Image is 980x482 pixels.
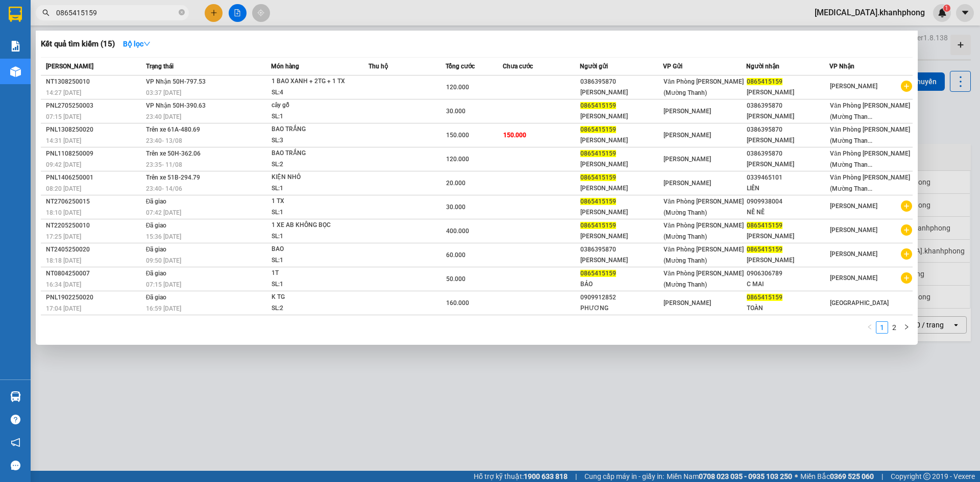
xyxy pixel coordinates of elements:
[747,268,829,279] div: 0906306789
[11,461,20,470] span: message
[747,279,829,290] div: C MAI
[46,148,143,159] div: PNL1108250009
[146,137,182,144] span: 23:40 - 13/08
[46,244,143,255] div: NT2405250020
[46,89,81,96] span: 14:27 [DATE]
[46,172,143,183] div: PNL1406250001
[9,7,22,22] img: logo-vxr
[446,275,465,283] span: 50.000
[830,126,910,144] span: Văn Phòng [PERSON_NAME] (Mường Than...
[146,102,206,109] span: VP Nhận 50H-390.63
[446,132,469,139] span: 150.000
[146,305,181,312] span: 16:59 [DATE]
[901,248,912,260] span: plus-circle
[580,207,663,218] div: [PERSON_NAME]
[272,135,348,146] div: SL: 3
[46,77,143,87] div: NT1308250010
[272,159,348,170] div: SL: 2
[747,255,829,266] div: [PERSON_NAME]
[42,9,50,16] span: search
[146,78,206,85] span: VP Nhận 50H-797.53
[146,113,181,120] span: 23:40 [DATE]
[146,198,167,205] span: Đã giao
[664,299,711,307] span: [PERSON_NAME]
[503,132,526,139] span: 150.000
[830,102,910,120] span: Văn Phòng [PERSON_NAME] (Mường Than...
[446,63,475,70] span: Tổng cước
[11,438,20,447] span: notification
[580,292,663,303] div: 0909912852
[747,159,829,170] div: [PERSON_NAME]
[272,231,348,242] div: SL: 1
[747,87,829,98] div: [PERSON_NAME]
[580,126,616,133] span: 0865415159
[830,174,910,192] span: Văn Phòng [PERSON_NAME] (Mường Than...
[46,220,143,231] div: NT2205250010
[580,279,663,290] div: BẢO
[747,100,829,111] div: 0386395870
[146,126,200,133] span: Trên xe 61A-480.69
[747,148,829,159] div: 0386395870
[179,8,185,18] span: close-circle
[143,40,151,47] span: down
[146,174,200,181] span: Trên xe 51B-294.79
[580,87,663,98] div: [PERSON_NAME]
[747,124,829,135] div: 0386395870
[46,305,81,312] span: 17:04 [DATE]
[747,222,782,229] span: 0865415159
[446,227,469,235] span: 400.000
[46,233,81,240] span: 17:25 [DATE]
[580,135,663,146] div: [PERSON_NAME]
[46,113,81,120] span: 07:15 [DATE]
[664,222,744,240] span: Văn Phòng [PERSON_NAME] (Mường Thanh)
[146,270,167,277] span: Đã giao
[272,279,348,290] div: SL: 1
[146,209,181,216] span: 07:42 [DATE]
[10,391,21,402] img: warehouse-icon
[272,207,348,218] div: SL: 1
[46,161,81,168] span: 09:42 [DATE]
[46,137,81,144] span: 14:31 [DATE]
[146,257,181,264] span: 09:50 [DATE]
[146,89,181,96] span: 03:37 [DATE]
[747,78,782,85] span: 0865415159
[446,204,465,211] span: 30.000
[746,63,779,70] span: Người nhận
[747,183,829,194] div: LIÊN
[580,270,616,277] span: 0865415159
[580,150,616,157] span: 0865415159
[271,63,299,70] span: Món hàng
[272,303,348,314] div: SL: 2
[580,174,616,181] span: 0865415159
[864,321,876,334] li: Previous Page
[146,222,167,229] span: Đã giao
[146,294,167,301] span: Đã giao
[829,63,854,70] span: VP Nhận
[41,39,115,49] h3: Kết quả tìm kiếm ( 15 )
[889,322,900,333] a: 2
[888,321,900,334] li: 2
[830,226,877,234] span: [PERSON_NAME]
[747,246,782,253] span: 0865415159
[46,209,81,216] span: 18:10 [DATE]
[876,322,888,333] a: 1
[901,224,912,236] span: plus-circle
[830,250,877,258] span: [PERSON_NAME]
[446,251,465,259] span: 60.000
[179,9,185,15] span: close-circle
[747,135,829,146] div: [PERSON_NAME]
[123,40,151,48] strong: Bộ lọc
[580,222,616,229] span: 0865415159
[580,244,663,255] div: 0386395870
[272,255,348,266] div: SL: 1
[901,81,912,92] span: plus-circle
[747,111,829,122] div: [PERSON_NAME]
[146,246,167,253] span: Đã giao
[664,180,711,187] span: [PERSON_NAME]
[146,185,182,192] span: 23:40 - 14/06
[900,321,913,334] button: right
[272,292,348,303] div: K TG
[580,77,663,87] div: 0386395870
[46,292,143,303] div: PNL1902250020
[664,198,744,216] span: Văn Phòng [PERSON_NAME] (Mường Thanh)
